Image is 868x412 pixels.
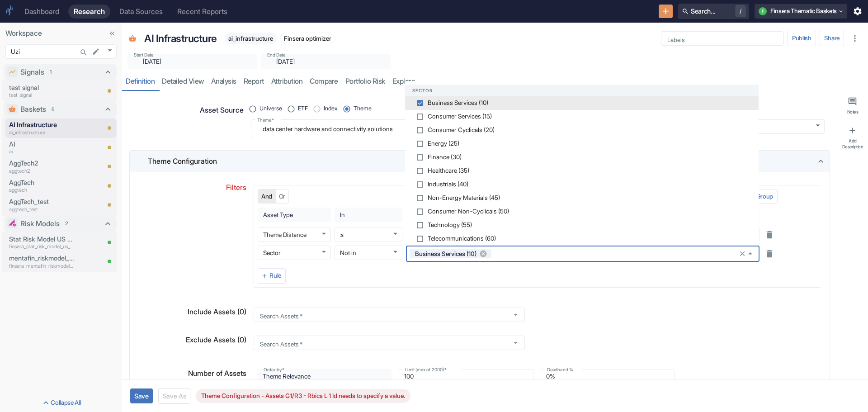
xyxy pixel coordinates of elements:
[9,253,74,263] p: mentafin_riskmodel_us_fs_v0.2c
[9,148,74,156] p: ai
[9,91,74,99] p: test_signal
[428,222,472,228] span: Technology (55)
[9,234,74,244] p: Stat Risk Model US All v2
[126,77,155,86] div: Definition
[186,335,246,346] p: Exclude Assets (0)
[271,56,373,67] input: yyyy-mm-dd
[411,250,482,258] span: Business Services (10)
[5,28,117,39] p: Workspace
[739,248,745,260] button: Clear
[9,120,74,136] a: AI Infrastructureai_infrastructure
[354,104,372,113] span: Theme
[428,154,462,161] span: Finance (30)
[114,5,168,19] a: Data Sources
[820,31,844,46] button: Share
[68,5,110,19] a: Research
[119,7,163,16] div: Data Sources
[47,68,55,76] span: 1
[257,123,529,135] textarea: data center hardware and connectivity solutions
[48,106,58,114] span: 5
[142,28,220,49] div: AI Infrastructure
[275,189,289,204] button: Or
[240,72,268,91] a: report
[148,156,217,167] p: Theme Configuration
[177,7,227,16] div: Recent Reports
[225,35,277,42] span: ai_infrastructure
[128,35,137,44] span: Basket
[5,44,117,59] div: Uzi
[9,158,74,175] a: AggTech2aggtech2
[258,268,286,284] button: Rule
[335,208,402,222] div: In
[257,369,392,384] div: Theme Relevance
[258,189,276,204] button: And
[510,337,522,349] button: Open
[389,72,419,91] a: Explore
[788,31,816,46] button: Publish
[342,72,389,91] a: Portfolio Risk
[130,388,153,403] button: Save
[659,5,673,19] button: New Resource
[428,141,459,147] span: Energy (25)
[264,366,284,373] label: Order by
[4,64,117,81] div: Signals1
[258,246,331,260] div: Sector
[9,139,74,156] a: AIai
[9,139,74,149] p: AI
[9,167,74,175] p: aggtech2
[428,236,496,242] span: Telecommunications (60)
[74,7,105,16] div: Research
[196,392,410,399] span: Theme Configuration - Assets G1/R3 - Rbics L 1 Id needs to specify a value.
[9,243,74,251] p: finsera_stat_risk_model_us_v2
[510,309,522,321] button: Open
[2,396,120,410] button: Collapse All
[759,7,767,15] div: F
[9,129,74,137] p: ai_infrastructure
[744,189,778,204] button: Group
[428,114,492,120] span: Consumer Services (15)
[20,218,60,229] p: Risk Models
[839,93,866,118] button: Notes
[251,102,379,116] div: position
[841,138,864,149] div: Add Description
[298,104,308,113] span: ETF
[267,52,286,58] label: End Date
[90,45,102,58] button: edit
[9,83,74,99] a: test signaltest_signal
[9,197,74,207] p: AggTech_test
[281,35,335,42] span: Finsera optimizer
[335,227,402,242] div: ≤
[130,151,830,172] div: Theme Configuration
[428,195,500,201] span: Non-Energy Materials (45)
[122,72,868,91] div: resource tabs
[158,72,208,91] a: detailed view
[9,120,74,130] p: AI Infrastructure
[9,234,74,251] a: Stat Risk Model US All v2finsera_stat_risk_model_us_v2
[9,253,74,270] a: mentafin_riskmodel_us_fs_v0.2cfinsera_mentafin_riskmodel_us_fs_v0_2c
[405,85,759,96] div: Sector
[9,186,74,194] p: aggtech
[4,101,117,118] div: Baskets5
[226,182,246,193] p: Filters
[200,105,244,116] p: Asset Source
[9,197,74,213] a: AggTech_testaggtech_test
[410,249,491,258] div: Business Services (10)
[678,4,749,19] button: Search.../
[9,83,74,93] p: test signal
[428,208,509,215] span: Consumer Non-Cyclicals (50)
[762,227,777,242] button: Delete rule
[428,100,488,106] span: Business Services (10)
[745,248,756,260] button: Close
[144,31,217,46] p: AI Infrastructure
[258,227,331,242] div: Theme Distance
[77,46,90,59] button: Search...
[428,181,468,188] span: Industrials (40)
[188,368,246,379] p: Number of Assets
[208,72,240,91] a: analysis
[9,178,74,194] a: AggTechaggtech
[9,206,74,213] p: aggtech_test
[259,104,282,113] span: Universe
[134,52,154,58] label: Start Date
[19,5,65,19] a: Dashboard
[258,208,331,222] div: Asset Type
